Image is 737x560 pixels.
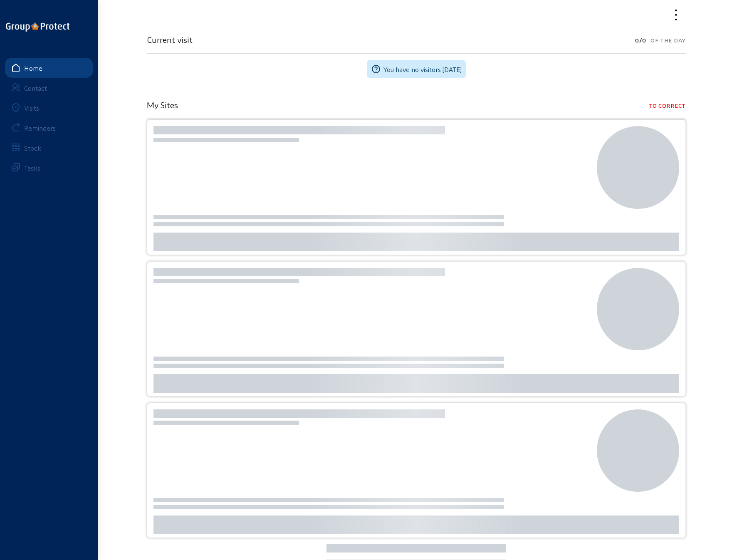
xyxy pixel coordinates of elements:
h3: My Sites [147,100,178,110]
h3: Current visit [147,35,193,45]
div: Home [24,64,42,72]
div: Visits [24,104,39,112]
a: Tasks [5,158,93,178]
a: Reminders [5,118,93,138]
div: Reminders [24,124,56,132]
span: To correct [648,100,686,112]
a: Visits [5,98,93,118]
img: logo-oneline.png [6,22,69,32]
span: Of the day [650,35,686,46]
a: Contact [5,78,93,98]
a: Home [5,58,93,78]
mat-icon: help_outline [371,64,381,74]
a: Stock [5,138,93,158]
span: You have no visitors [DATE] [383,65,462,73]
div: Stock [24,144,41,152]
span: 0/0 [635,35,646,46]
div: Contact [24,84,47,92]
div: Tasks [24,164,40,172]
